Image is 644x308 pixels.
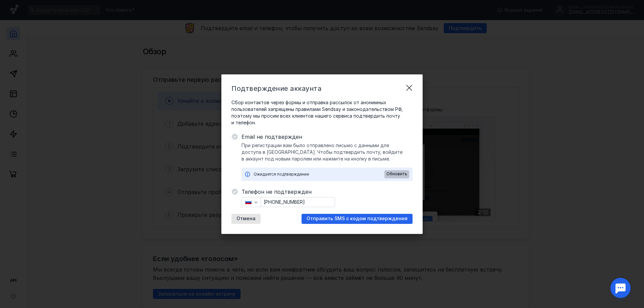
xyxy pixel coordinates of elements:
div: Ожидается подтверждение [254,171,384,178]
span: Отмена [236,216,256,222]
span: Сбор контактов через формы и отправка рассылок от анонимных пользователей запрещены правилами Sen... [231,99,413,126]
span: Отправить SMS с кодом подтверждения [307,216,408,222]
span: Обновить [386,172,407,176]
button: Отмена [231,214,261,224]
span: Подтверждение аккаунта [231,84,321,93]
button: Отправить SMS с кодом подтверждения [302,214,413,224]
span: При регистрации вам было отправлено письмо с данными для доступа в [GEOGRAPHIC_DATA]. Чтобы подтв... [241,142,413,162]
span: Email не подтвержден [241,133,413,141]
button: Обновить [384,170,409,178]
span: Телефон не подтвержден [241,188,413,196]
